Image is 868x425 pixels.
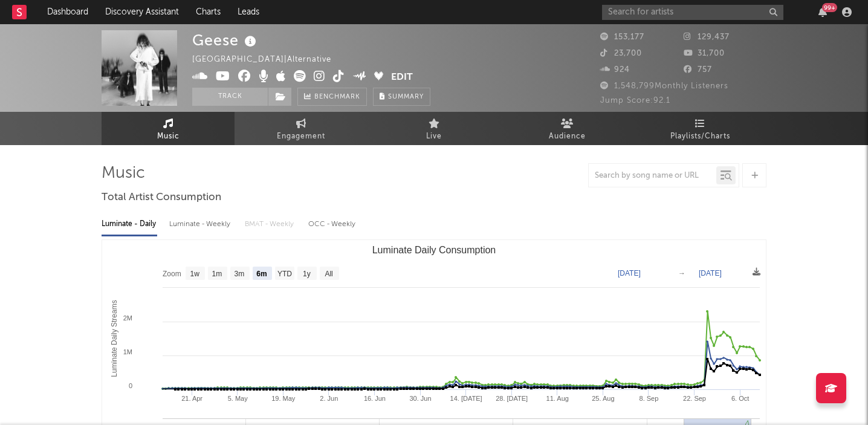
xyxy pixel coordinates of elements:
text: Luminate Daily Streams [110,300,118,377]
span: 153,177 [600,33,644,41]
span: 757 [684,66,712,74]
button: Track [192,88,268,106]
text: YTD [277,270,292,278]
span: Summary [388,94,424,100]
span: Jump Score: 92.1 [600,97,670,105]
text: 25. Aug [592,395,614,402]
a: Benchmark [297,88,367,106]
text: 1w [190,270,200,278]
span: Total Artist Consumption [102,190,221,205]
text: → [678,269,685,277]
text: 28. [DATE] [496,395,528,402]
text: 8. Sep [640,395,659,402]
span: 1,548,799 Monthly Listeners [600,82,728,90]
text: 11. Aug [546,395,569,402]
text: Luminate Daily Consumption [372,245,496,255]
div: Geese [192,30,259,50]
div: [GEOGRAPHIC_DATA] | Alternative [192,53,345,67]
a: Audience [500,112,633,145]
span: Playlists/Charts [670,129,730,144]
a: Playlists/Charts [633,112,766,145]
text: [DATE] [618,269,641,277]
span: 129,437 [684,33,730,41]
a: Music [102,112,235,145]
span: Benchmark [314,90,360,105]
text: 1M [123,348,132,355]
text: 2M [123,314,132,322]
span: 31,700 [684,50,725,57]
text: 2. Jun [320,395,338,402]
button: 99+ [818,7,827,17]
span: 23,700 [600,50,642,57]
button: Edit [391,70,413,85]
text: 30. Jun [409,395,431,402]
a: Engagement [235,112,368,145]
text: 6. Oct [731,395,749,402]
text: 19. May [271,395,296,402]
text: [DATE] [699,269,722,277]
text: 1m [212,270,222,278]
div: 99 + [822,3,837,12]
span: Live [426,129,442,144]
text: 16. Jun [364,395,386,402]
a: Live [368,112,500,145]
span: Engagement [277,129,325,144]
text: 6m [256,270,267,278]
span: 924 [600,66,630,74]
text: 5. May [228,395,248,402]
text: 21. Apr [181,395,202,402]
div: Luminate - Daily [102,214,157,235]
span: Audience [549,129,586,144]
input: Search by song name or URL [589,171,716,181]
div: Luminate - Weekly [169,214,233,235]
div: OCC - Weekly [308,214,357,235]
text: All [325,270,332,278]
text: 14. [DATE] [450,395,482,402]
text: 3m [235,270,245,278]
text: 1y [303,270,311,278]
text: Zoom [163,270,181,278]
text: 22. Sep [683,395,706,402]
button: Summary [373,88,430,106]
input: Search for artists [602,5,783,20]
text: 0 [129,382,132,389]
span: Music [157,129,180,144]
